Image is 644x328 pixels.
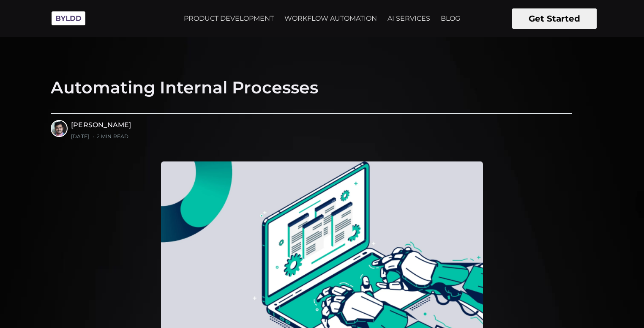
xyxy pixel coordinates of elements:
[91,133,128,139] span: 2 min read
[512,8,597,29] button: Get Started
[71,133,89,139] time: [DATE]
[47,7,90,30] img: Byldd - Product Development Company
[382,8,435,29] a: AI SERVICES
[71,121,131,129] a: [PERSON_NAME]
[51,77,572,98] h1: Automating Internal Processes
[436,8,465,29] a: BLOG
[52,121,67,136] img: Ayush Singhvi
[93,133,95,140] span: •
[179,8,279,29] a: PRODUCT DEVELOPMENT
[279,8,382,29] a: WORKFLOW AUTOMATION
